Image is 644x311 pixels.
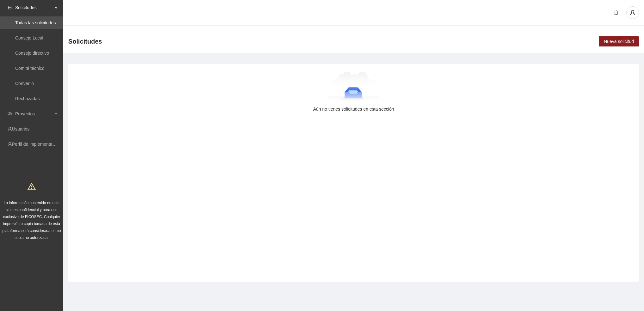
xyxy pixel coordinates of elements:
[15,107,52,120] span: Proyectos
[611,10,621,15] span: bell
[12,126,29,131] a: Usuarios
[15,20,56,25] a: Todas las solicitudes
[8,5,12,10] span: inbox
[627,10,639,15] span: user
[15,66,45,71] a: Comité técnico
[599,36,639,46] button: Nueva solicitud
[28,182,36,191] span: warning
[15,81,34,86] a: Convenio
[15,35,43,40] a: Consejo Local
[15,1,52,14] span: Solicitudes
[604,38,634,45] span: Nueva solicitud
[611,8,621,18] button: bell
[8,112,12,116] span: eye
[626,6,639,19] button: user
[3,201,61,240] span: La información contenida en este sitio es confidencial y para uso exclusivo de FICOSEC. Cualquier...
[68,36,102,46] span: Solicitudes
[12,142,61,147] a: Perfil de implementadora
[78,106,629,113] div: Aún no tienes solicitudes en esta sección
[328,71,379,103] img: Aún no tienes solicitudes en esta sección
[15,96,40,101] a: Rechazadas
[15,51,49,56] a: Consejo directivo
